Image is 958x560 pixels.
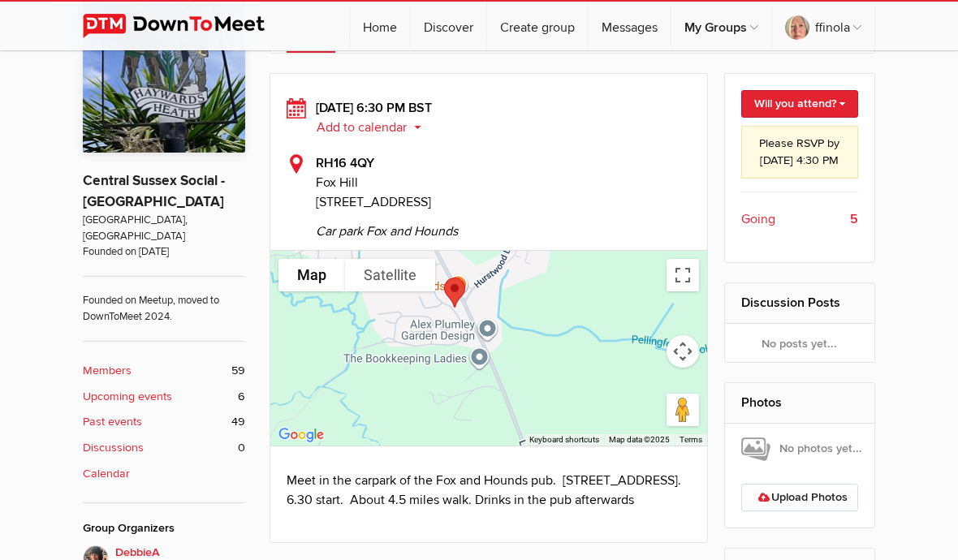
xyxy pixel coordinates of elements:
a: Upcoming events 6 [83,388,245,406]
div: [DATE] 6:30 PM BST [287,98,691,137]
a: Create group [487,2,588,50]
button: Add to calendar [316,120,434,135]
span: Founded on Meetup, moved to DownToMeet 2024. [83,276,245,325]
a: Messages [589,2,671,50]
b: Past events [83,413,142,431]
b: RH16 4QY [316,155,374,171]
button: Toggle fullscreen view [667,259,699,291]
b: Members [83,362,132,380]
button: Map camera controls [667,335,699,368]
img: DownToMeet [83,14,290,38]
span: Map data ©2025 [609,435,670,444]
a: Photos [741,394,782,411]
a: Open this area in Google Maps (opens a new window) [274,424,328,446]
b: Upcoming events [83,388,172,406]
span: Going [741,209,775,229]
button: Drag Pegman onto the map to open Street View [667,394,699,426]
a: Will you attend? [741,90,859,118]
div: Please RSVP by [DATE] 4:30 PM [741,126,859,179]
button: Keyboard shortcuts [529,434,599,446]
a: Calendar [83,465,245,483]
div: Group Organizers [83,519,245,537]
img: Google [274,424,328,446]
p: Meet in the carpark of the Fox and Hounds pub. [STREET_ADDRESS]. 6.30 start. About 4.5 miles walk... [287,471,691,510]
span: 0 [238,439,245,457]
a: Members 59 [83,362,245,380]
a: Central Sussex Social - [GEOGRAPHIC_DATA] [83,172,225,210]
a: My Groups [671,2,771,50]
a: Discussions 0 [83,439,245,457]
a: Upload Photos [741,484,859,511]
span: 6 [238,388,245,406]
span: [GEOGRAPHIC_DATA], [GEOGRAPHIC_DATA] [83,213,245,244]
a: Discover [411,2,486,50]
b: Discussions [83,439,144,457]
span: No photos yet... [741,435,862,463]
span: 59 [231,362,245,380]
b: Calendar [83,465,130,483]
span: 49 [231,413,245,431]
b: 5 [850,209,858,229]
a: Past events 49 [83,413,245,431]
span: Founded on [DATE] [83,244,245,260]
span: [STREET_ADDRESS] [316,194,431,210]
button: Show satellite imagery [345,259,435,291]
a: ffinola [772,2,874,50]
a: Discussion Posts [741,295,840,311]
div: No posts yet... [725,324,875,363]
a: Home [350,2,410,50]
button: Show street map [278,259,345,291]
a: Terms [680,435,702,444]
span: Car park Fox and Hounds [316,212,691,241]
span: Fox Hill [316,173,691,192]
